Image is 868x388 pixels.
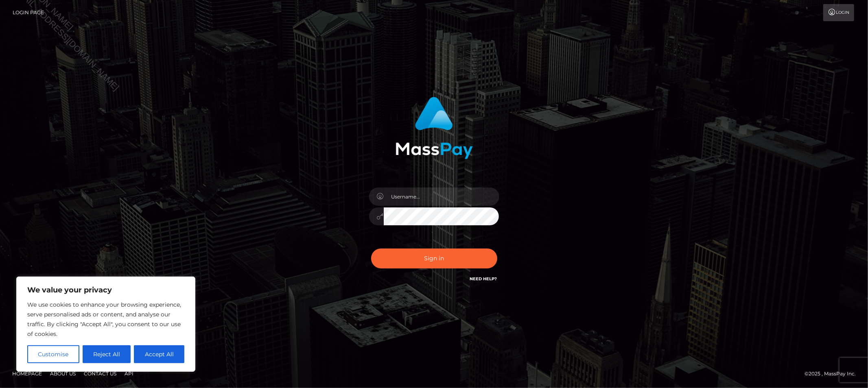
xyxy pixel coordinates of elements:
[134,345,184,363] button: Accept All
[805,369,862,378] div: © 2025 , MassPay Inc.
[47,367,79,380] a: About Us
[27,300,184,339] p: We use cookies to enhance your browsing experience, serve personalised ads or content, and analys...
[16,277,195,372] div: We value your privacy
[371,248,497,268] button: Sign in
[13,4,44,21] a: Login Page
[9,367,45,380] a: Homepage
[121,367,137,380] a: API
[83,345,131,363] button: Reject All
[396,97,473,159] img: MassPay Login
[27,285,184,295] p: We value your privacy
[27,345,79,363] button: Customise
[823,4,854,21] a: Login
[470,276,497,281] a: Need Help?
[384,187,499,206] input: Username...
[81,367,120,380] a: Contact Us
